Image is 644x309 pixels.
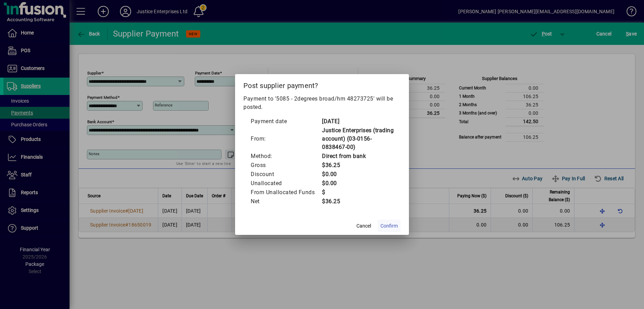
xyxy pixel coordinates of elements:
[322,161,394,170] td: $36.25
[250,161,322,170] td: Gross
[250,197,322,206] td: Net
[322,170,394,179] td: $0.00
[250,179,322,188] td: Unallocated
[378,220,401,232] button: Confirm
[380,222,398,230] span: Confirm
[322,126,394,152] td: Justice Enterprises (trading account) (03-0156-0838467-00)
[250,170,322,179] td: Discount
[322,152,394,161] td: Direct from bank
[322,179,394,188] td: $0.00
[243,95,401,111] p: Payment to '5085 - 2degrees broad/hm 48273725' will be posted.
[250,152,322,161] td: Method:
[235,74,409,94] h2: Post supplier payment?
[322,197,394,206] td: $36.25
[356,222,371,230] span: Cancel
[322,188,394,197] td: $
[250,188,322,197] td: From Unallocated Funds
[353,220,375,232] button: Cancel
[250,117,322,126] td: Payment date
[322,117,394,126] td: [DATE]
[250,126,322,152] td: From:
